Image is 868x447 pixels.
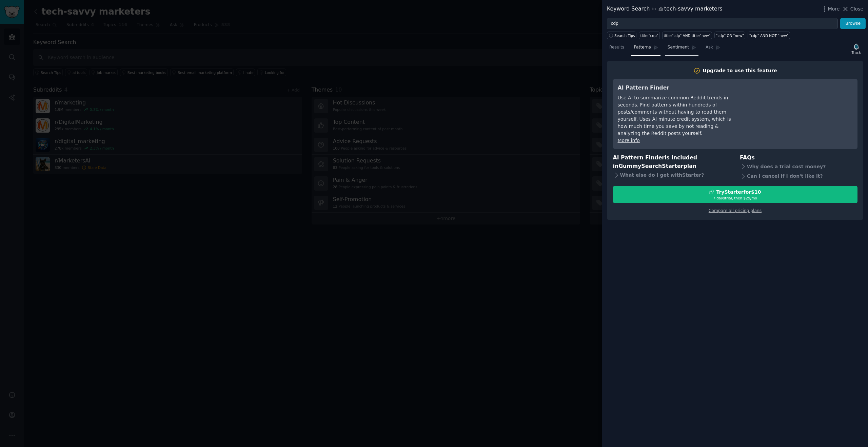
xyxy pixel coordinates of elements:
[639,32,660,39] a: title:"cdp"
[607,18,838,30] input: Try a keyword related to your business
[740,154,857,162] h3: FAQs
[613,170,731,180] div: What else do I get with Starter ?
[613,186,857,203] button: TryStarterfor$107 daystrial, then $29/mo
[842,5,863,13] button: Close
[703,67,777,74] div: Upgrade to use this feature
[607,5,722,13] div: Keyword Search tech-savvy marketers
[716,189,761,196] div: Try Starter for $10
[740,172,857,181] div: Can I cancel if I don't like it?
[850,5,863,13] span: Close
[748,32,790,39] a: "cdp" AND NOT "new"
[665,42,698,56] a: Sentiment
[751,84,853,135] iframe: YouTube video player
[703,42,723,56] a: Ask
[852,50,861,55] div: Track
[614,33,635,38] span: Search Tips
[849,42,863,56] button: Track
[640,33,658,38] div: title:"cdp"
[613,196,857,200] div: 7 days trial, then $ 29 /mo
[668,44,689,51] span: Sentiment
[609,44,624,51] span: Results
[706,44,713,51] span: Ask
[613,154,731,170] h3: AI Pattern Finder is included in plan
[652,6,656,12] span: in
[631,42,660,56] a: Patterns
[618,138,640,143] a: More info
[664,33,710,38] div: title:"cdp" AND title:"new"
[821,5,840,13] button: More
[634,44,651,51] span: Patterns
[607,42,627,56] a: Results
[709,208,762,213] a: Compare all pricing plans
[828,5,840,13] span: More
[618,94,742,137] div: Use AI to summarize common Reddit trends in seconds. Find patterns within hundreds of posts/comme...
[714,32,745,39] a: "cdp" OR "new"
[618,163,683,169] span: GummySearch Starter
[740,162,857,172] div: Why does a trial cost money?
[618,84,742,92] h3: AI Pattern Finder
[749,33,789,38] div: "cdp" AND NOT "new"
[607,32,636,39] button: Search Tips
[662,32,712,39] a: title:"cdp" AND title:"new"
[716,33,744,38] div: "cdp" OR "new"
[840,18,866,30] button: Browse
